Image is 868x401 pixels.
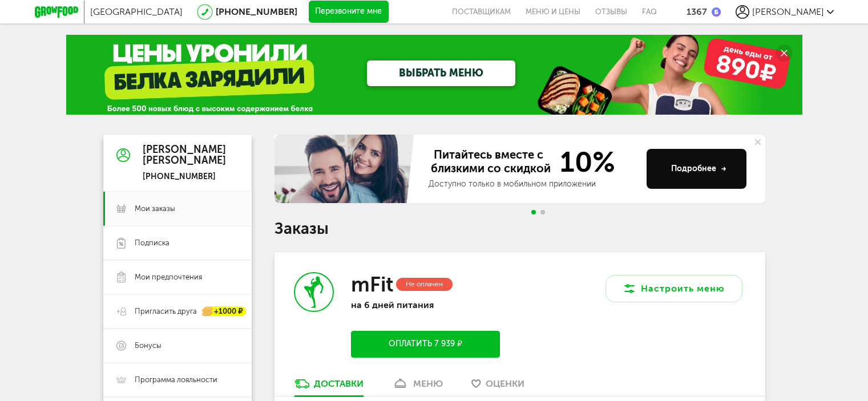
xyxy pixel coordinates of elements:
[605,275,742,302] button: Настроить меню
[274,135,417,203] img: family-banner.579af9d.jpg
[143,144,226,167] div: [PERSON_NAME] [PERSON_NAME]
[429,179,637,190] div: Доступно только в мобильном приложении
[103,260,252,294] a: Мои предпочтения
[103,363,252,397] a: Программа лояльности
[216,6,297,17] a: [PHONE_NUMBER]
[647,149,746,189] button: Подробнее
[752,6,824,17] span: [PERSON_NAME]
[671,163,726,175] div: Подробнее
[135,341,162,351] span: Бонусы
[540,210,545,214] span: Go to slide 2
[687,6,707,17] div: 1367
[103,294,252,329] a: Пригласить друга +1000 ₽
[135,238,169,248] span: Подписка
[90,6,183,17] span: [GEOGRAPHIC_DATA]
[135,375,217,385] span: Программа лояльности
[466,378,530,396] a: Оценки
[351,331,499,358] button: Оплатить 7 939 ₽
[203,307,246,317] div: +1000 ₽
[429,148,553,176] span: Питайтесь вместе с близкими со скидкой
[289,378,369,396] a: Доставки
[135,272,202,282] span: Мои предпочтения
[309,1,389,23] button: Перезвоните мне
[386,378,449,396] a: меню
[103,329,252,363] a: Бонусы
[413,378,443,389] div: меню
[351,272,393,297] h3: mFit
[396,278,453,291] div: Не оплачен
[531,210,536,214] span: Go to slide 1
[351,299,499,310] p: на 6 дней питания
[712,7,721,17] img: bonus_b.cdccf46.png
[143,172,226,182] div: [PHONE_NUMBER]
[103,192,252,226] a: Мои заказы
[486,378,524,389] span: Оценки
[367,60,515,86] a: ВЫБРАТЬ МЕНЮ
[553,148,615,176] span: 10%
[103,226,252,260] a: Подписка
[314,378,364,389] div: Доставки
[135,306,197,317] span: Пригласить друга
[274,221,765,236] h1: Заказы
[135,204,175,214] span: Мои заказы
